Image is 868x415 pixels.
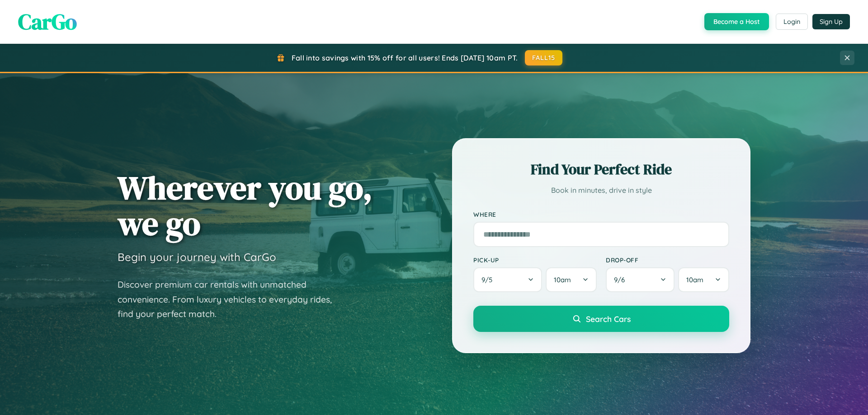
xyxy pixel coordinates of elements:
[614,275,629,284] span: 9 / 6
[812,14,850,29] button: Sign Up
[473,184,729,197] p: Book in minutes, drive in style
[473,159,729,179] h2: Find Your Perfect Ride
[473,256,597,264] label: Pick-up
[18,7,77,37] span: CarGo
[473,267,542,292] button: 9/5
[118,170,373,241] h1: Wherever you go, we go
[678,267,729,292] button: 10am
[554,275,571,284] span: 10am
[481,275,497,284] span: 9 / 5
[118,277,344,322] p: Discover premium car rentals with unmatched convenience. From luxury vehicles to everyday rides, ...
[546,267,597,292] button: 10am
[606,256,729,264] label: Drop-off
[292,53,518,62] span: Fall into savings with 15% off for all users! Ends [DATE] 10am PT.
[606,267,675,292] button: 9/6
[776,14,808,30] button: Login
[686,275,703,284] span: 10am
[118,250,276,264] h3: Begin your journey with CarGo
[473,306,729,332] button: Search Cars
[704,13,769,30] button: Become a Host
[473,210,729,218] label: Where
[525,50,563,65] button: FALL15
[586,314,631,324] span: Search Cars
